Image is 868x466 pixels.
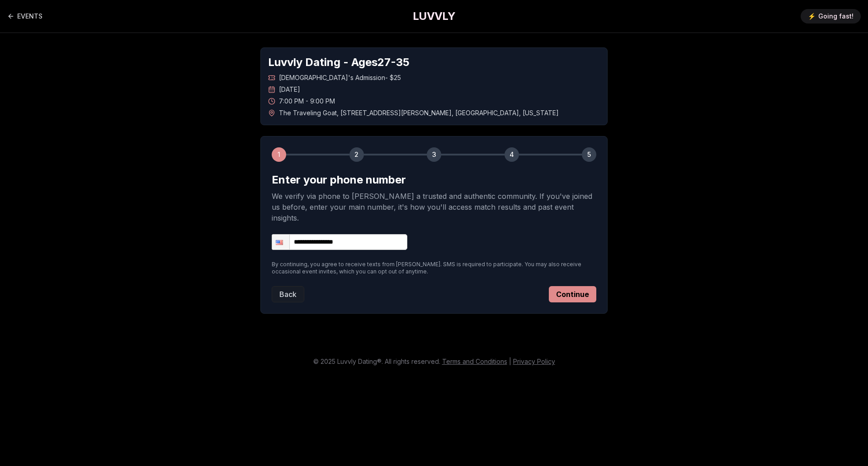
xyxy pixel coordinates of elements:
[279,108,559,118] span: The Traveling Goat , [STREET_ADDRESS][PERSON_NAME] , [GEOGRAPHIC_DATA] , [US_STATE]
[505,147,519,162] div: 4
[427,147,441,162] div: 3
[818,12,854,21] span: Going fast!
[349,147,364,162] div: 2
[7,7,42,25] a: Back to events
[513,358,555,365] a: Privacy Policy
[272,286,304,302] button: Back
[413,9,455,24] a: LUVVLY
[279,85,300,94] span: [DATE]
[582,147,596,162] div: 5
[549,286,596,302] button: Continue
[272,261,596,275] p: By continuing, you agree to receive texts from [PERSON_NAME]. SMS is required to participate. You...
[272,173,596,187] h2: Enter your phone number
[272,147,286,162] div: 1
[268,55,600,70] h1: Luvvly Dating - Ages 27 - 35
[808,12,816,21] span: ⚡️
[279,73,401,82] span: [DEMOGRAPHIC_DATA]'s Admission - $25
[509,358,511,365] span: |
[279,97,335,106] span: 7:00 PM - 9:00 PM
[442,358,507,365] a: Terms and Conditions
[272,235,289,249] div: United States: + 1
[272,191,596,223] p: We verify via phone to [PERSON_NAME] a trusted and authentic community. If you've joined us befor...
